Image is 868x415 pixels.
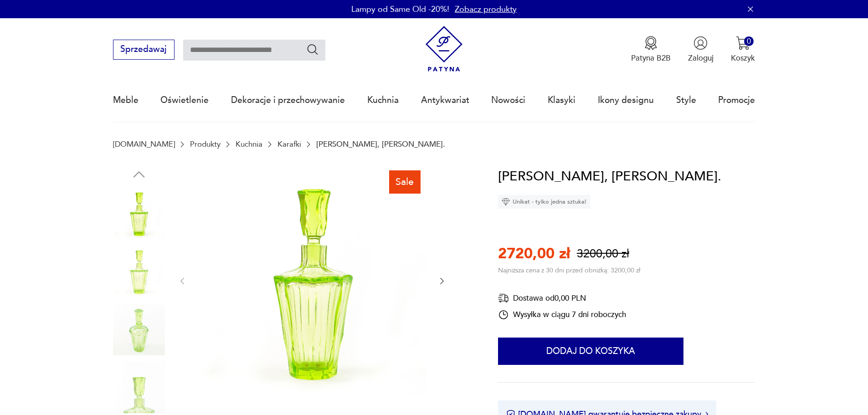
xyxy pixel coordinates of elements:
p: Zaloguj [688,53,714,63]
img: Zdjęcie produktu Uranowa karafka, Huta Józefina. [198,166,426,395]
img: Zdjęcie produktu Uranowa karafka, Huta Józefina. [113,187,165,239]
a: Kuchnia [236,140,262,149]
button: Patyna B2B [631,36,671,63]
a: Dekoracje i przechowywanie [231,79,345,121]
p: 2720,00 zł [498,244,570,264]
a: Klasyki [548,79,575,121]
p: Najniższa cena z 30 dni przed obniżką: 3200,00 zł [498,266,640,275]
p: Koszyk [731,53,755,63]
p: Lampy od Same Old -20%! [351,4,449,15]
button: Szukaj [306,43,319,56]
a: Karafki [277,140,301,149]
img: Ikona diamentu [502,198,510,206]
div: 0 [744,36,754,46]
img: Ikonka użytkownika [693,36,708,50]
a: Promocje [718,79,755,121]
a: Antykwariat [421,79,469,121]
button: Dodaj do koszyka [498,338,683,365]
a: Nowości [491,79,525,121]
p: 3200,00 zł [577,246,629,262]
a: Oświetlenie [160,79,209,121]
div: Unikat - tylko jedna sztuka! [498,195,590,209]
button: Zaloguj [688,36,714,63]
img: Patyna - sklep z meblami i dekoracjami vintage [421,26,467,72]
p: Patyna B2B [631,53,671,63]
p: [PERSON_NAME], [PERSON_NAME]. [316,140,445,149]
img: Ikona medalu [644,36,658,50]
a: Produkty [190,140,221,149]
a: Meble [113,79,139,121]
button: Sprzedawaj [113,40,175,60]
div: Wysyłka w ciągu 7 dni roboczych [498,309,626,320]
a: Style [676,79,696,121]
a: [DOMAIN_NAME] [113,140,175,149]
h1: [PERSON_NAME], [PERSON_NAME]. [498,166,721,187]
button: 0Koszyk [731,36,755,63]
div: Dostawa od 0,00 PLN [498,292,626,304]
a: Ikona medaluPatyna B2B [631,36,671,63]
a: Ikony designu [598,79,654,121]
img: Ikona dostawy [498,292,509,304]
img: Zdjęcie produktu Uranowa karafka, Huta Józefina. [113,361,165,413]
img: Ikona koszyka [736,36,750,50]
a: Kuchnia [367,79,399,121]
div: Sale [389,170,421,193]
a: Sprzedawaj [113,46,175,54]
img: Zdjęcie produktu Uranowa karafka, Huta Józefina. [113,245,165,297]
a: Zobacz produkty [455,4,517,15]
img: Zdjęcie produktu Uranowa karafka, Huta Józefina. [113,303,165,355]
